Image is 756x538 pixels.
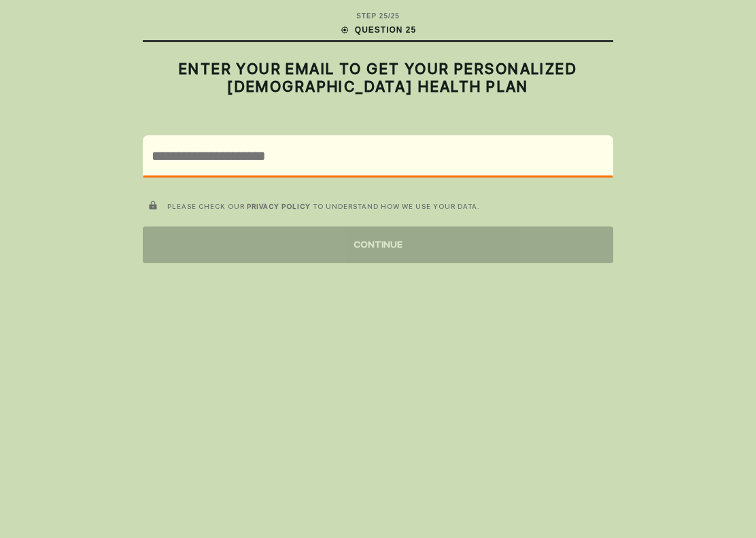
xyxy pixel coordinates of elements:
a: PRIVACY POLICY [247,202,311,210]
div: CONTINUE [143,226,613,263]
h2: ENTER YOUR EMAIL TO GET YOUR PERSONALIZED [DEMOGRAPHIC_DATA] HEALTH PLAN [143,60,613,96]
span: PLEASE CHECK OUR TO UNDERSTAND HOW WE USE YOUR DATA. [167,202,480,210]
div: STEP 25 / 25 [356,11,400,21]
div: QUESTION 25 [340,24,416,36]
